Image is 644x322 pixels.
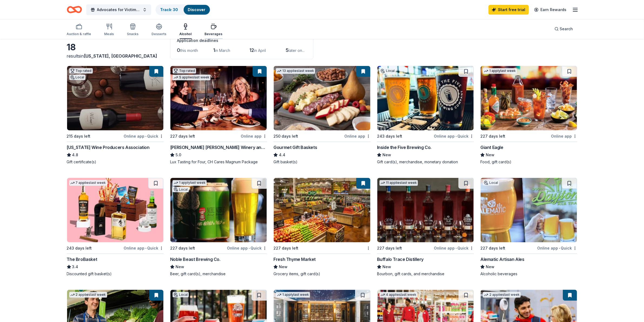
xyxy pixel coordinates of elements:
[377,66,474,165] a: Image for Inside the Five Brewing Co.Local243 days leftOnline app•QuickInside the Five Brewing Co...
[97,6,140,13] span: Advocates for Victims and Justice Inc. Golf Outing
[274,66,370,130] img: Image for Gourmet Gift Baskets
[480,271,577,277] div: Alcoholic beverages
[455,246,457,250] span: •
[180,48,198,53] span: this month
[67,53,164,59] div: results
[537,245,577,251] div: Online app Quick
[145,134,146,138] span: •
[480,178,577,277] a: Image for Alematic Artisan AlesLocal227 days leftOnline app•QuickAlematic Artisan AlesNewAlcoholi...
[455,134,457,138] span: •
[69,68,93,74] div: Top rated
[170,144,267,151] div: [PERSON_NAME] [PERSON_NAME] Winery and Restaurants
[127,32,139,36] div: Snacks
[160,7,178,12] a: Track· 30
[67,133,91,140] div: 215 days left
[67,271,164,277] div: Discounted gift basket(s)
[152,21,167,39] button: Desserts
[67,21,91,39] button: Auction & raffle
[81,53,157,59] span: in
[559,246,560,250] span: •
[152,32,167,36] div: Desserts
[67,256,97,263] div: The BroBasket
[127,21,139,39] button: Snacks
[379,180,418,186] div: 11 applies last week
[104,21,114,39] button: Meals
[531,5,570,15] a: Earn Rewards
[215,48,230,53] span: in March
[486,264,494,270] span: New
[124,133,164,140] div: Online app Quick
[377,271,474,277] div: Bourbon, gift cards, and merchandise
[379,292,417,298] div: 4 applies last week
[173,75,210,80] div: 5 applies last week
[481,178,577,242] img: Image for Alematic Artisan Ales
[188,7,206,12] a: Discover
[84,53,157,59] span: [US_STATE], [GEOGRAPHIC_DATA]
[379,68,396,74] div: Local
[279,152,285,158] span: 4.4
[145,246,146,250] span: •
[170,178,267,242] img: Image for Noble Beast Brewing Co.
[289,48,305,53] span: later on...
[177,37,307,44] div: Application deadlines
[173,180,207,186] div: 1 apply last week
[180,32,192,36] div: Alcohol
[377,256,424,263] div: Buffalo Trace Distillery
[273,144,317,151] div: Gourmet Gift Baskets
[480,66,577,165] a: Image for Giant Eagle1 applylast week227 days leftOnline appGiant EagleNewFood, gift card(s)
[170,178,267,277] a: Image for Noble Beast Brewing Co.1 applylast weekLocal227 days leftOnline app•QuickNoble Beast Br...
[104,32,114,36] div: Meals
[481,66,577,130] img: Image for Giant Eagle
[377,178,474,242] img: Image for Buffalo Trace Distillery
[273,245,298,251] div: 227 days left
[67,159,164,165] div: Gift certificate(s)
[205,32,223,36] div: Beverages
[241,133,267,140] div: Online app
[273,178,370,277] a: Image for Fresh Thyme Market227 days leftFresh Thyme MarketNewGrocery items, gift card(s)
[276,292,310,298] div: 1 apply last week
[382,152,391,158] span: New
[176,264,184,270] span: New
[72,264,78,270] span: 3.4
[173,187,189,192] div: Local
[205,21,223,39] button: Beverages
[434,133,474,140] div: Online app Quick
[170,245,195,251] div: 227 days left
[249,246,250,250] span: •
[69,75,85,80] div: Local
[67,32,91,36] div: Auction & raffle
[480,245,505,251] div: 227 days left
[67,3,82,16] a: Home
[170,256,220,263] div: Noble Beast Brewing Co.
[377,133,402,140] div: 243 days left
[382,264,391,270] span: New
[177,47,180,53] span: 0
[170,271,267,277] div: Beer, gift card(s), merchandise
[249,47,254,53] span: 12
[273,159,370,165] div: Gift basket(s)
[273,256,316,263] div: Fresh Thyme Market
[480,133,505,140] div: 227 days left
[173,292,189,297] div: Local
[286,47,289,53] span: 5
[274,178,370,242] img: Image for Fresh Thyme Market
[67,66,163,130] img: Image for Ohio Wine Producers Association
[170,66,267,165] a: Image for Cooper's Hawk Winery and RestaurantsTop rated5 applieslast week227 days leftOnline app[...
[69,292,107,298] div: 2 applies last week
[434,245,474,251] div: Online app Quick
[170,159,267,165] div: Lux Tasting for Four, CH Cares Magnum Package
[276,68,315,74] div: 13 applies last week
[377,245,402,251] div: 227 days left
[67,66,164,165] a: Image for Ohio Wine Producers AssociationTop ratedLocal215 days leftOnline app•Quick[US_STATE] Wi...
[480,144,503,151] div: Giant Eagle
[480,159,577,165] div: Food, gift card(s)
[67,178,164,277] a: Image for The BroBasket7 applieslast week243 days leftOnline app•QuickThe BroBasket3.4Discounted ...
[483,292,521,298] div: 2 applies last week
[176,152,181,158] span: 5.0
[67,42,164,53] div: 18
[180,21,192,39] button: Alcohol
[483,68,517,74] div: 1 apply last week
[377,159,474,165] div: Gift card(s), merchandise, monetary donation
[377,144,431,151] div: Inside the Five Brewing Co.
[173,68,196,74] div: Top rated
